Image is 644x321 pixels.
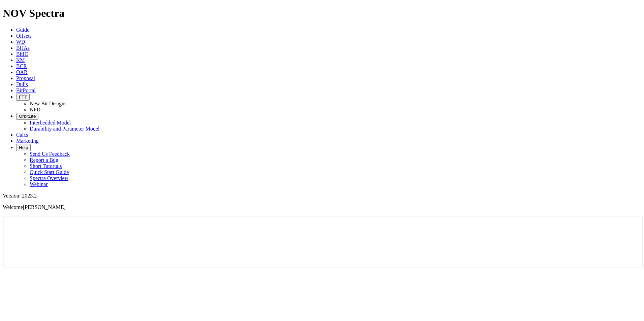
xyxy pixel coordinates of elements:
a: Marketing [16,138,39,144]
a: Dulls [16,81,28,87]
a: Interbedded Model [30,120,71,126]
a: Send Us Feedback [30,151,70,157]
a: BitPortal [16,87,36,93]
a: Offsets [16,33,32,39]
button: Help [16,144,31,151]
a: BitIQ [16,51,28,57]
span: OrbitLite [19,114,36,119]
a: OAR [16,69,28,75]
a: Durability and Parameter Model [30,126,100,132]
a: BCR [16,63,27,69]
div: Version: 2025.2 [3,193,641,199]
a: BHAs [16,45,30,51]
a: Report a Bug [30,157,58,163]
a: Spectra Overview [30,175,68,181]
a: Calcs [16,132,28,138]
a: KM [16,57,25,63]
button: FTT [16,94,30,101]
a: Proposal [16,75,35,81]
span: [PERSON_NAME] [23,204,66,210]
a: Short Tutorials [30,163,62,169]
p: Welcome [3,204,641,210]
a: WD [16,39,25,45]
a: New Bit Designs [30,101,66,106]
span: Help [19,145,28,150]
h1: NOV Spectra [3,7,641,20]
button: OrbitLite [16,113,38,120]
a: NPD [30,107,40,112]
span: FTT [19,95,27,100]
a: Quick Start Guide [30,169,69,175]
a: Guide [16,27,29,33]
a: Webinar [30,181,48,187]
